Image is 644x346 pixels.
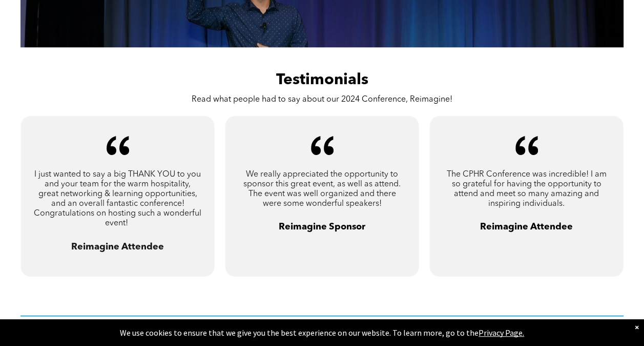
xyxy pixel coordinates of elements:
[243,170,401,208] span: We really appreciated the opportunity to sponsor this great event, as well as attend. The event w...
[479,328,524,338] a: Privacy Page.
[71,242,164,251] span: Reimagine Attendee
[447,170,607,208] span: The CPHR Conference was incredible! I am so grateful for having the opportunity to attend and mee...
[279,222,365,232] span: Reimagine Sponsor
[34,170,201,227] span: I just wanted to say a big THANK YOU to you and your team for the warm hospitality, great network...
[635,322,639,332] div: Dismiss notification
[276,72,368,88] span: Testimonials
[192,95,452,104] span: Read what people had to say about our 2024 Conference, Reimagine!
[480,222,573,232] span: Reimagine Attendee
